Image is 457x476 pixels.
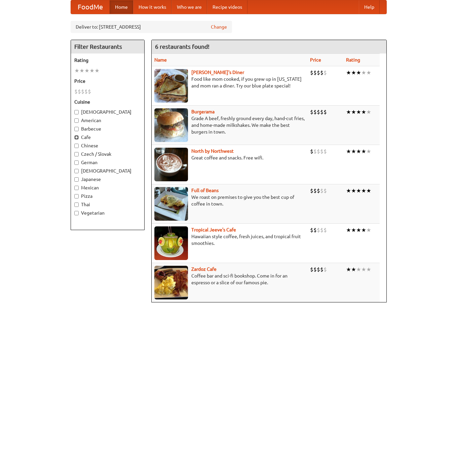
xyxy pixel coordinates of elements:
[313,187,317,194] li: $
[361,187,366,194] li: ★
[317,226,320,234] li: $
[310,266,313,273] li: $
[346,108,351,116] li: ★
[172,0,207,14] a: Who we are
[320,187,323,194] li: $
[351,187,356,194] li: ★
[74,144,79,148] input: Chinese
[74,118,79,123] input: American
[154,266,188,299] img: zardoz.jpg
[356,266,361,273] li: ★
[356,108,361,116] li: ★
[366,226,371,234] li: ★
[154,148,188,181] img: north.jpg
[356,187,361,194] li: ★
[361,266,366,273] li: ★
[317,69,320,76] li: $
[74,169,79,173] input: [DEMOGRAPHIC_DATA]
[310,148,313,155] li: $
[207,0,247,14] a: Recipe videos
[323,226,327,234] li: $
[154,194,305,207] p: We roast on premises to give you the best cup of coffee in town.
[313,69,317,76] li: $
[361,226,366,234] li: ★
[74,159,141,166] label: German
[191,266,217,272] a: Zardoz Cafe
[74,110,79,114] input: [DEMOGRAPHIC_DATA]
[351,266,356,273] li: ★
[74,57,141,64] h5: Rating
[74,88,78,95] li: $
[320,266,323,273] li: $
[356,226,361,234] li: ★
[154,76,305,89] p: Food like mom cooked, if you grew up in [US_STATE] and mom ran a diner. Try our blue plate special!
[310,69,313,76] li: $
[346,266,351,273] li: ★
[346,226,351,234] li: ★
[351,108,356,116] li: ★
[366,69,371,76] li: ★
[366,108,371,116] li: ★
[351,148,356,155] li: ★
[356,69,361,76] li: ★
[310,226,313,234] li: $
[346,187,351,194] li: ★
[84,67,89,74] li: ★
[366,266,371,273] li: ★
[74,203,79,207] input: Thai
[191,148,234,154] b: North by Northwest
[71,21,232,33] div: Deliver to: [STREET_ADDRESS]
[74,160,79,165] input: German
[351,226,356,234] li: ★
[74,184,141,191] label: Mexican
[346,69,351,76] li: ★
[191,70,244,75] b: [PERSON_NAME]'s Diner
[74,67,79,74] li: ★
[94,67,100,74] li: ★
[320,148,323,155] li: $
[74,109,141,115] label: [DEMOGRAPHIC_DATA]
[81,88,84,95] li: $
[310,108,313,116] li: $
[74,177,79,182] input: Japanese
[154,272,305,286] p: Coffee bar and sci-fi bookshop. Come in for an espresso or a slice of our famous pie.
[313,266,317,273] li: $
[191,188,219,193] a: Full of Beans
[74,168,141,174] label: [DEMOGRAPHIC_DATA]
[89,67,94,74] li: ★
[361,148,366,155] li: ★
[320,108,323,116] li: $
[74,125,141,132] label: Barbecue
[211,24,227,30] a: Change
[346,148,351,155] li: ★
[323,108,327,116] li: $
[74,186,79,190] input: Mexican
[320,226,323,234] li: $
[313,148,317,155] li: $
[366,187,371,194] li: ★
[155,43,210,50] ng-pluralize: 6 restaurants found!
[154,115,305,135] p: Grade A beef, freshly ground every day, hand-cut fries, and home-made milkshakes. We make the bes...
[154,69,188,103] img: sallys.jpg
[74,201,141,208] label: Thai
[346,57,360,63] a: Rating
[351,69,356,76] li: ★
[323,69,327,76] li: $
[74,211,79,215] input: Vegetarian
[310,187,313,194] li: $
[191,109,215,114] a: Burgerama
[323,266,327,273] li: $
[191,227,236,232] a: Tropical Jeeve's Cafe
[78,88,81,95] li: $
[361,108,366,116] li: ★
[71,0,110,14] a: FoodMe
[317,187,320,194] li: $
[133,0,172,14] a: How it works
[317,266,320,273] li: $
[361,69,366,76] li: ★
[74,194,79,198] input: Pizza
[74,78,141,84] h5: Price
[323,148,327,155] li: $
